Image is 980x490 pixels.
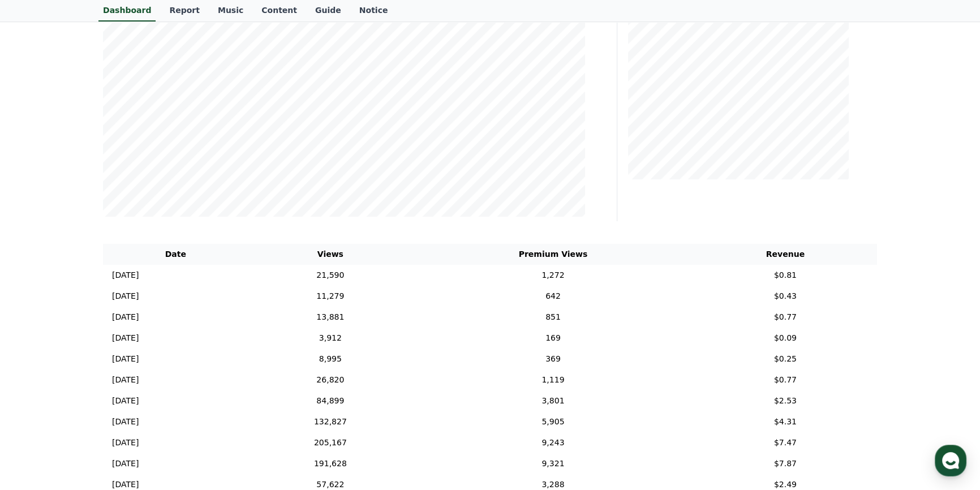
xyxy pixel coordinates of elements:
[248,432,413,453] td: 205,167
[412,369,694,390] td: 1,119
[694,265,877,286] td: $0.81
[694,453,877,474] td: $7.87
[112,332,139,344] p: [DATE]
[112,395,139,407] p: [DATE]
[412,265,694,286] td: 1,272
[29,376,49,385] span: Home
[412,390,694,411] td: 3,801
[112,311,139,323] p: [DATE]
[146,359,217,387] a: Settings
[412,453,694,474] td: 9,321
[694,328,877,349] td: $0.09
[248,307,413,328] td: 13,881
[167,376,195,385] span: Settings
[112,353,139,365] p: [DATE]
[112,458,139,470] p: [DATE]
[412,349,694,369] td: 369
[112,437,139,449] p: [DATE]
[694,390,877,411] td: $2.53
[75,359,146,387] a: Messages
[412,432,694,453] td: 9,243
[412,286,694,307] td: 642
[694,307,877,328] td: $0.77
[103,244,248,265] th: Date
[694,411,877,432] td: $4.31
[412,328,694,349] td: 169
[694,432,877,453] td: $7.47
[248,390,413,411] td: 84,899
[112,269,139,281] p: [DATE]
[248,349,413,369] td: 8,995
[248,328,413,349] td: 3,912
[412,307,694,328] td: 851
[3,359,75,387] a: Home
[694,369,877,390] td: $0.77
[248,286,413,307] td: 11,279
[112,290,139,302] p: [DATE]
[248,265,413,286] td: 21,590
[412,411,694,432] td: 5,905
[694,349,877,369] td: $0.25
[248,369,413,390] td: 26,820
[694,286,877,307] td: $0.43
[94,376,127,385] span: Messages
[248,453,413,474] td: 191,628
[412,244,694,265] th: Premium Views
[112,416,139,428] p: [DATE]
[248,411,413,432] td: 132,827
[112,374,139,386] p: [DATE]
[248,244,413,265] th: Views
[694,244,877,265] th: Revenue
